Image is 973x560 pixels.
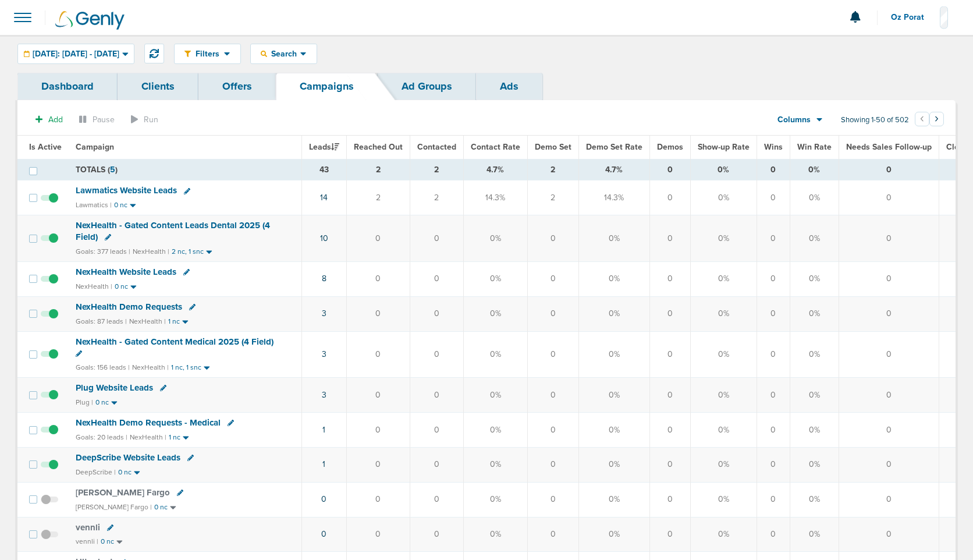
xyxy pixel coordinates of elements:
td: 0% [790,447,839,482]
small: 0 nc [95,398,109,407]
td: 0 [410,215,463,261]
td: 14.3% [578,180,649,215]
td: 0% [463,296,527,331]
td: 0% [578,331,649,377]
td: 0% [790,412,839,447]
td: 0% [690,412,757,447]
small: Lawmatics | [76,201,112,209]
small: DeepScribe | [76,468,116,476]
td: 0 [839,215,939,261]
td: 2 [410,159,463,180]
td: 0 [757,482,790,517]
td: 0% [690,482,757,517]
td: 0 [410,482,463,517]
td: 0 [839,412,939,447]
a: Clients [118,73,198,100]
a: Offers [198,73,276,100]
a: 3 [322,349,326,359]
span: Filters [191,49,224,59]
a: 10 [320,233,328,243]
td: 0 [346,447,410,482]
td: 0% [790,180,839,215]
a: 3 [322,390,326,400]
td: 0 [757,447,790,482]
td: 0% [463,331,527,377]
td: 0 [527,412,578,447]
td: 0 [649,447,690,482]
span: Contact Rate [471,142,520,152]
small: NexHealth | [130,433,166,441]
td: 0% [690,180,757,215]
td: 0% [790,331,839,377]
td: 14.3% [463,180,527,215]
td: 0 [346,378,410,413]
span: Campaign [76,142,114,152]
a: Ad Groups [378,73,476,100]
span: vennli [76,522,100,533]
td: 0 [410,261,463,296]
small: 1 nc [168,317,180,326]
td: 0% [790,215,839,261]
td: 0 [410,517,463,552]
span: Plug Website Leads [76,382,153,393]
span: NexHealth Demo Requests [76,302,182,312]
small: vennli | [76,537,98,545]
td: 0 [757,159,790,180]
img: Genly [55,11,125,30]
td: 0 [649,482,690,517]
span: DeepScribe Website Leads [76,452,180,463]
small: 0 nc [154,503,168,512]
td: 0% [790,261,839,296]
small: Goals: 377 leads | [76,247,130,256]
td: 2 [346,159,410,180]
td: 0 [757,378,790,413]
td: 0% [690,447,757,482]
span: 5 [110,165,115,175]
td: 0% [690,261,757,296]
span: NexHealth Website Leads [76,267,176,277]
span: Add [48,115,63,125]
a: 1 [322,425,325,435]
td: 0% [463,261,527,296]
small: NexHealth | [133,247,169,256]
td: 2 [410,180,463,215]
td: 0% [690,331,757,377]
span: [PERSON_NAME] Fargo [76,487,170,498]
td: 0 [757,296,790,331]
td: 0% [578,378,649,413]
small: 1 nc, 1 snc [171,363,201,372]
td: 0 [527,261,578,296]
td: 0 [649,296,690,331]
span: Is Active [29,142,62,152]
td: 0% [463,447,527,482]
span: Oz Porat [891,13,932,22]
small: 1 nc [169,433,180,442]
td: 0 [410,412,463,447]
td: 0% [578,482,649,517]
td: 0 [527,331,578,377]
td: 0% [463,215,527,261]
td: 0% [578,517,649,552]
td: 0 [839,331,939,377]
td: 0 [527,447,578,482]
span: Search [267,49,300,59]
a: Dashboard [17,73,118,100]
span: Wins [764,142,783,152]
span: Lawmatics Website Leads [76,185,177,196]
td: 0 [757,412,790,447]
a: 8 [322,274,326,283]
td: 0% [463,378,527,413]
td: 0% [578,261,649,296]
td: 0 [346,331,410,377]
td: 43 [301,159,346,180]
td: 0% [463,517,527,552]
td: TOTALS ( ) [69,159,301,180]
td: 0% [790,296,839,331]
td: 2 [527,159,578,180]
td: 0 [839,378,939,413]
button: Add [29,111,69,128]
td: 2 [346,180,410,215]
td: 0 [839,517,939,552]
td: 0% [790,482,839,517]
span: Demo Set [535,142,571,152]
